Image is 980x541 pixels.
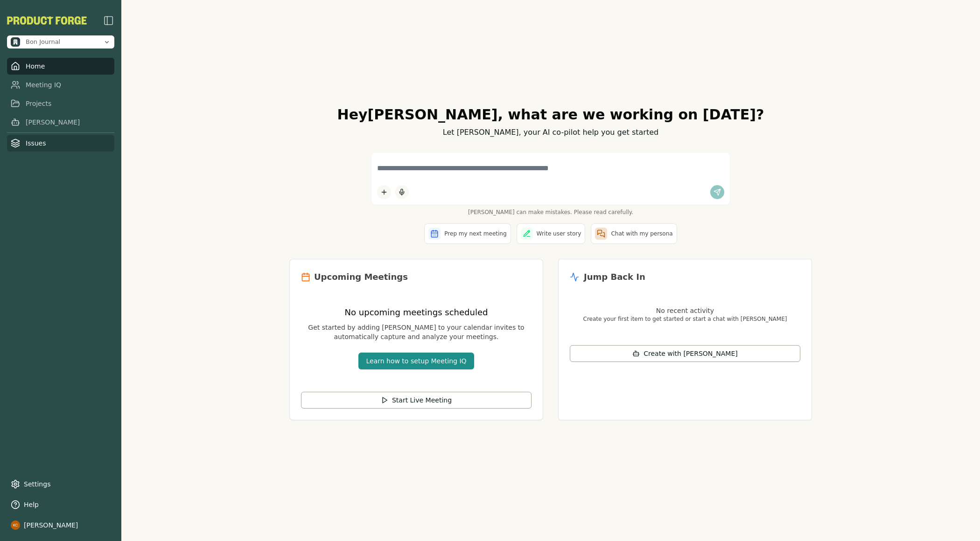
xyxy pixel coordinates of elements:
[26,38,60,46] span: Bon Journal
[103,15,114,26] img: sidebar
[644,349,737,358] span: Create with [PERSON_NAME]
[392,395,452,405] span: Start Live Meeting
[11,37,20,47] img: Bon Journal
[611,230,672,237] span: Chat with my persona
[358,353,474,369] button: Learn how to setup Meeting IQ
[7,114,114,131] a: [PERSON_NAME]
[517,223,586,244] button: Write user story
[314,270,408,284] h2: Upcoming Meetings
[7,135,114,152] a: Issues
[710,185,724,199] button: Send message
[7,58,114,75] a: Home
[11,520,20,530] img: profile
[7,16,87,25] button: PF-Logo
[7,496,114,513] button: Help
[570,315,800,323] p: Create your first item to get started or start a chat with [PERSON_NAME]
[570,306,800,315] p: No recent activity
[289,106,812,123] h1: Hey [PERSON_NAME] , what are we working on [DATE]?
[7,95,114,112] a: Projects
[537,230,581,237] span: Write user story
[301,323,532,341] p: Get started by adding [PERSON_NAME] to your calendar invites to automatically capture and analyze...
[584,270,645,284] h2: Jump Back In
[7,517,114,534] button: [PERSON_NAME]
[7,76,114,93] a: Meeting IQ
[395,185,409,199] button: Start dictation
[371,208,730,216] span: [PERSON_NAME] can make mistakes. Please read carefully.
[7,35,114,49] button: Open organization switcher
[289,127,812,138] p: Let [PERSON_NAME], your AI co-pilot help you get started
[377,185,391,199] button: Add content to chat
[7,16,87,25] img: Product Forge
[7,476,114,492] a: Settings
[444,230,506,237] span: Prep my next meeting
[570,345,800,362] button: Create with [PERSON_NAME]
[591,223,677,244] button: Chat with my persona
[301,392,532,409] button: Start Live Meeting
[424,223,511,244] button: Prep my next meeting
[301,306,532,319] h3: No upcoming meetings scheduled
